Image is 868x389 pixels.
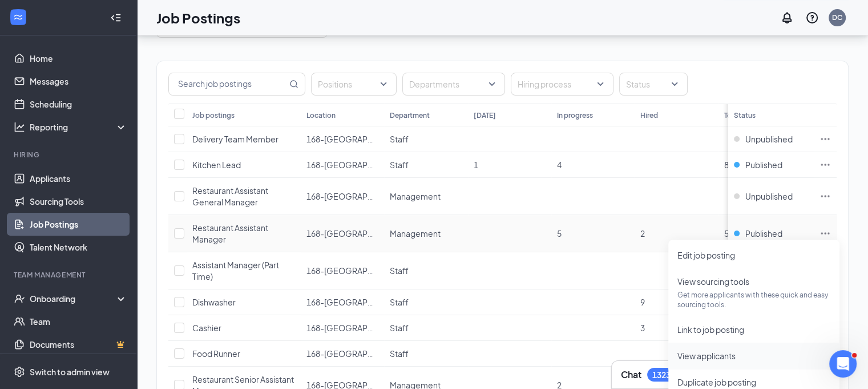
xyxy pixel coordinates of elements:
th: [DATE] [468,104,551,126]
svg: Collapse [110,12,122,23]
span: Management [390,228,441,239]
td: 168-Montvale [301,341,384,367]
td: 168-Montvale [301,315,384,341]
div: Job postings [192,110,235,120]
svg: MagnifyingGlass [289,80,298,89]
span: Staff [390,348,409,359]
td: Staff [384,126,467,152]
span: 59 [724,228,733,239]
svg: WorkstreamLogo [13,11,24,23]
span: Management [390,191,441,201]
div: Team Management [14,270,125,280]
h1: Job Postings [156,8,240,27]
span: Staff [390,160,409,170]
span: 168-[GEOGRAPHIC_DATA] [306,134,407,144]
span: Delivery Team Member [192,134,278,144]
div: Hiring [14,150,125,160]
th: In progress [551,104,635,126]
span: Restaurant Assistant General Manager [192,185,268,207]
span: Edit job posting [677,250,735,260]
td: Management [384,215,467,252]
span: 168-[GEOGRAPHIC_DATA] [306,228,407,239]
span: Cashier [192,323,221,333]
td: Staff [384,289,467,315]
td: Staff [384,315,467,341]
h3: Chat [621,368,641,381]
a: Applicants [30,167,127,190]
svg: Notifications [780,11,794,25]
span: 9 [640,297,645,307]
svg: Ellipses [819,159,831,170]
span: Staff [390,323,409,333]
span: 4 [557,160,562,170]
svg: Ellipses [819,190,831,202]
span: Staff [390,297,409,307]
span: Unpublished [745,190,793,202]
a: Team [30,310,127,333]
svg: UserCheck [14,293,25,304]
td: Management [384,178,467,215]
span: Staff [390,134,409,144]
td: 168-Montvale [301,178,384,215]
a: DocumentsCrown [30,333,127,356]
td: Staff [384,152,467,178]
td: 168-Montvale [301,215,384,252]
span: 168-[GEOGRAPHIC_DATA] [306,297,407,307]
span: 168-[GEOGRAPHIC_DATA] [306,323,407,333]
span: Duplicate job posting [677,377,756,387]
svg: Ellipses [819,228,831,239]
div: Onboarding [30,293,118,304]
span: 168-[GEOGRAPHIC_DATA] [306,348,407,359]
svg: Ellipses [819,133,831,145]
span: Assistant Manager (Part Time) [192,260,279,281]
span: Restaurant Assistant Manager [192,223,268,244]
div: Department [390,110,430,120]
span: Published [745,159,782,170]
a: Messages [30,70,127,93]
span: Link to job posting [677,324,744,335]
a: Job Postings [30,213,127,236]
svg: QuestionInfo [805,11,819,25]
span: Dishwasher [192,297,236,307]
svg: Analysis [14,121,25,133]
p: Get more applicants with these quick and easy sourcing tools. [677,290,830,309]
th: Total [718,104,802,126]
span: 1 [474,160,478,170]
span: 168-[GEOGRAPHIC_DATA] [306,265,407,276]
span: View applicants [677,351,736,361]
td: 168-Montvale [301,126,384,152]
span: 5 [557,228,562,239]
div: Location [306,110,336,120]
svg: Settings [14,366,25,378]
td: Staff [384,252,467,289]
td: Staff [384,341,467,367]
div: Reporting [30,121,128,133]
span: 84 [724,160,733,170]
span: 2 [640,228,645,239]
a: Home [30,47,127,70]
span: Food Runner [192,348,240,359]
div: Switch to admin view [30,366,110,378]
span: View sourcing tools [677,276,749,287]
span: 168-[GEOGRAPHIC_DATA] [306,191,407,201]
span: Staff [390,265,409,276]
td: 168-Montvale [301,152,384,178]
input: Search job postings [169,73,287,95]
td: 168-Montvale [301,289,384,315]
div: DC [832,13,842,22]
div: 1323 [652,370,671,380]
span: 168-[GEOGRAPHIC_DATA] [306,160,407,170]
th: Hired [635,104,718,126]
span: Unpublished [745,133,793,145]
iframe: Intercom live chat [829,350,857,378]
a: Scheduling [30,93,127,116]
span: Kitchen Lead [192,160,241,170]
span: 3 [640,323,645,333]
td: 168-Montvale [301,252,384,289]
a: Sourcing Tools [30,190,127,213]
th: Status [728,104,814,126]
span: Published [745,228,782,239]
a: Talent Network [30,236,127,259]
